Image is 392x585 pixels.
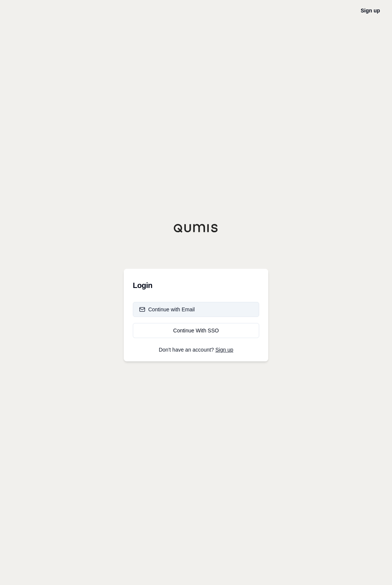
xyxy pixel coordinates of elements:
[361,8,380,14] a: Sign up
[133,278,259,293] h3: Login
[133,302,259,317] button: Continue with Email
[133,323,259,338] a: Continue With SSO
[139,327,253,334] div: Continue With SSO
[216,347,233,353] a: Sign up
[133,347,259,352] p: Don't have an account?
[139,306,195,313] div: Continue with Email
[173,224,219,233] img: Qumis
